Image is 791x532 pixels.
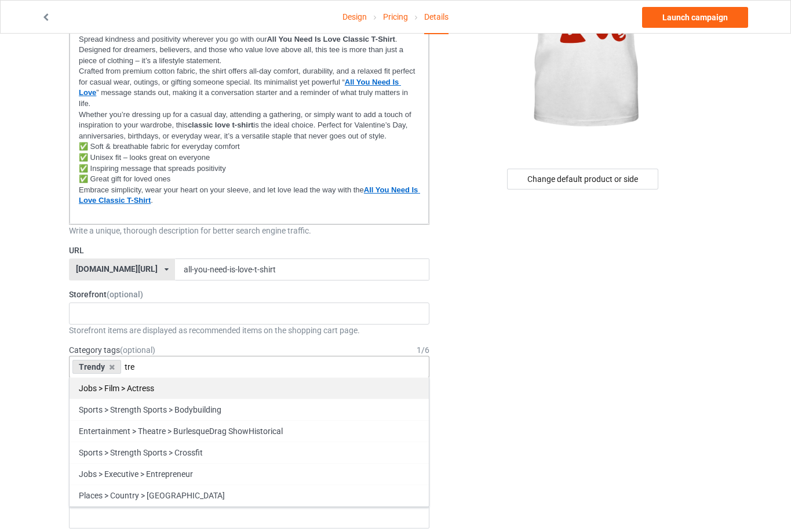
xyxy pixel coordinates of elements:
[70,442,429,463] div: Sports > Strength Sports > Crossfit
[76,265,158,273] div: [DOMAIN_NAME][URL]
[69,225,429,236] div: Write a unique, thorough description for better search engine traffic.
[70,506,429,527] div: Hobbies > Gardening > Fruit Trees
[79,110,420,142] p: Whether you’re dressing up for a casual day, attending a gathering, or simply want to add a touch...
[342,1,367,33] a: Design
[70,463,429,484] div: Jobs > Executive > Entrepreneur
[70,377,429,399] div: Jobs > Film > Actress
[107,290,143,299] span: (optional)
[79,34,420,67] p: Spread kindness and positivity wherever you go with our . Designed for dreamers, believers, and t...
[79,185,420,206] p: Embrace simplicity, wear your heart on your sleeve, and let love lead the way with the .
[120,345,155,355] span: (optional)
[79,66,420,109] p: Crafted from premium cotton fabric, the shirt offers all-day comfort, durability, and a relaxed f...
[79,141,420,152] p: ✅ Soft & breathable fabric for everyday comfort
[642,7,748,28] a: Launch campaign
[72,360,121,374] div: Trendy
[424,1,449,34] div: Details
[267,35,395,43] strong: All You Need Is Love Classic T-Shirt
[70,420,429,442] div: Entertainment > Theatre > BurlesqueDrag ShowHistorical
[69,289,429,300] label: Storefront
[79,163,420,174] p: ✅ Inspiring message that spreads positivity
[383,1,408,33] a: Pricing
[188,121,253,129] strong: classic love t-shirt
[79,174,420,185] p: ✅ Great gift for loved ones
[69,245,429,256] label: URL
[69,344,155,356] label: Category tags
[79,152,420,163] p: ✅ Unisex fit – looks great on everyone
[417,344,429,356] div: 1 / 6
[70,399,429,420] div: Sports > Strength Sports > Bodybuilding
[507,169,658,190] div: Change default product or side
[69,325,429,336] div: Storefront items are displayed as recommended items on the shopping cart page.
[70,484,429,506] div: Places > Country > [GEOGRAPHIC_DATA]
